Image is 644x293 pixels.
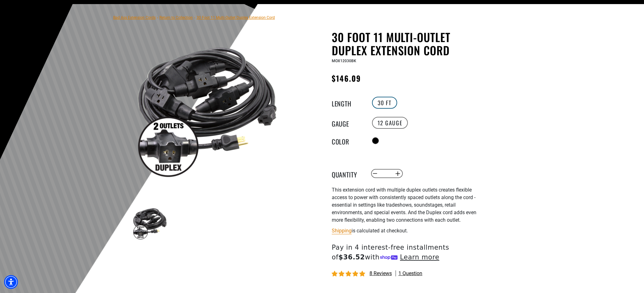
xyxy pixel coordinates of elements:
[372,97,397,109] label: 30 FT
[398,270,422,277] span: 1 question
[332,137,363,145] legend: Color
[197,15,275,20] span: 30 Foot 11 Multi-Outlet Duplex Extension Cord
[332,170,363,178] label: Quantity
[332,99,363,107] legend: Length
[332,187,476,223] span: This extension cord with multiple duplex outlets creates flexible access to power with consistent...
[157,15,158,20] span: ›
[332,30,486,57] h1: 30 Foot 11 Multi-Outlet Duplex Extension Cord
[159,15,193,20] a: Return to Collection
[132,32,283,183] img: black
[332,271,366,277] span: 5.00 stars
[372,117,408,129] label: 12 Gauge
[332,59,356,63] span: MOX12030BK
[332,226,486,235] div: is calculated at checkout.
[332,228,352,234] a: Shipping
[132,204,168,241] img: black
[4,275,18,289] div: Accessibility Menu
[332,73,361,84] span: $146.09
[194,15,195,20] span: ›
[332,119,363,127] legend: Gauge
[369,270,392,276] span: 8 reviews
[113,15,156,20] a: Bad Ass Extension Cords
[113,14,275,21] nav: breadcrumbs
